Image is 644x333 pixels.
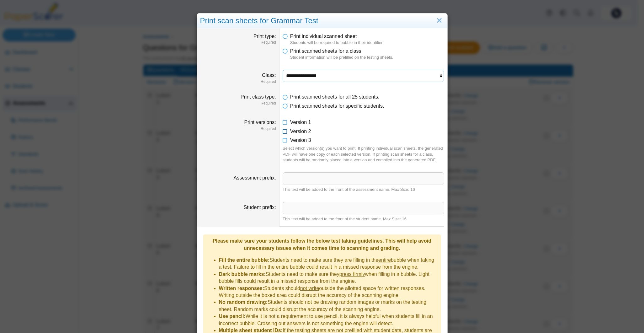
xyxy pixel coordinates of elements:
dfn: Required [200,79,276,84]
span: Version 1 [290,120,311,125]
li: Students need to make sure they when filling in a bubble. Light bubble fills could result in a mi... [219,271,438,285]
dfn: Required [200,126,276,132]
label: Print versions [244,120,276,125]
li: Students should outside the allotted space for written responses. Writing outside the boxed area ... [219,285,438,299]
li: While it is not a requirement to use pencil, it is always helpful when students fill in an incorr... [219,313,438,327]
label: Assessment prefix [234,175,276,180]
dfn: Student information will be prefilled on the testing sheets. [290,55,444,60]
u: entire [378,257,391,263]
li: Students need to make sure they are filling in the bubble when taking a test. Failure to fill in ... [219,257,438,271]
li: Students should not be drawing random images or marks on the testing sheet. Random marks could di... [219,299,438,313]
b: Fill the entire bubble: [219,257,270,263]
b: No random drawing: [219,299,268,305]
a: Close [434,15,444,26]
label: Student prefix [244,205,276,210]
span: Version 3 [290,137,311,143]
label: Print class type [241,94,276,99]
div: This text will be added to the front of the student name. Max Size: 16 [283,216,444,222]
label: Print type [253,34,276,39]
b: Please make sure your students follow the below test taking guidelines. This will help avoid unne... [213,238,431,250]
div: This text will be added to the front of the assessment name. Max Size: 16 [283,187,444,192]
b: Dark bubble marks: [219,271,266,277]
u: press firmly [339,271,365,277]
b: Multiple sheet student IDs: [219,328,283,333]
dfn: Students will be required to bubble in their identifier. [290,40,444,46]
div: Select which version(s) you want to print. If printing individual scan sheets, the generated PDF ... [283,146,444,163]
span: Print individual scanned sheet [290,34,357,39]
span: Print scanned sheets for all 25 students. [290,94,380,99]
dfn: Required [200,101,276,106]
dfn: Required [200,40,276,45]
label: Class [262,73,276,78]
span: Print scanned sheets for a class [290,48,361,54]
span: Print scanned sheets for specific students. [290,103,384,109]
u: not write [300,286,319,291]
span: Version 2 [290,129,311,134]
div: Print scan sheets for Grammar Test [197,13,447,28]
b: Written responses: [219,286,264,291]
b: Use pencil: [219,314,246,319]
